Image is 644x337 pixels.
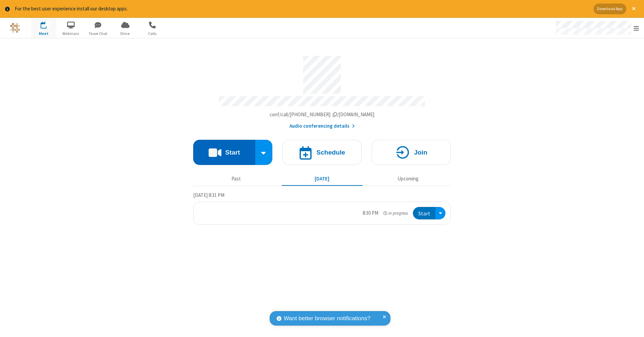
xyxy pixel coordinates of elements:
h4: Join [414,149,427,156]
section: Account details [193,51,451,130]
button: Schedule [282,140,362,165]
div: Open menu [549,18,644,38]
div: For the best user experience install our desktop apps. [15,5,589,13]
h4: Start [225,149,240,156]
button: [DATE] [282,173,363,185]
button: Logo [2,18,28,38]
span: Meet [31,31,56,37]
button: Download App [594,4,626,14]
button: Join [372,140,451,165]
span: Webinars [58,31,84,37]
span: [DATE] 8:31 PM [193,192,224,198]
em: in progress [383,210,408,216]
section: Today's Meetings [193,191,451,225]
span: Team Chat [86,31,111,37]
div: Start conference options [255,140,273,165]
div: Open menu [435,207,445,219]
button: Audio conferencing details [289,122,355,130]
span: Drive [113,31,138,37]
button: Start [413,207,435,219]
h4: Schedule [316,149,345,156]
span: Copy my meeting room link [270,111,375,118]
div: 1 [45,22,50,27]
button: Upcoming [368,173,448,185]
button: Start [193,140,255,165]
span: Want better browser notifications? [284,314,370,323]
img: QA Selenium DO NOT DELETE OR CHANGE [10,23,20,33]
span: Calls [140,31,165,37]
button: Past [196,173,277,185]
button: Close alert [629,4,639,14]
button: Copy my meeting room linkCopy my meeting room link [270,111,375,119]
div: 8:30 PM [363,209,378,217]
